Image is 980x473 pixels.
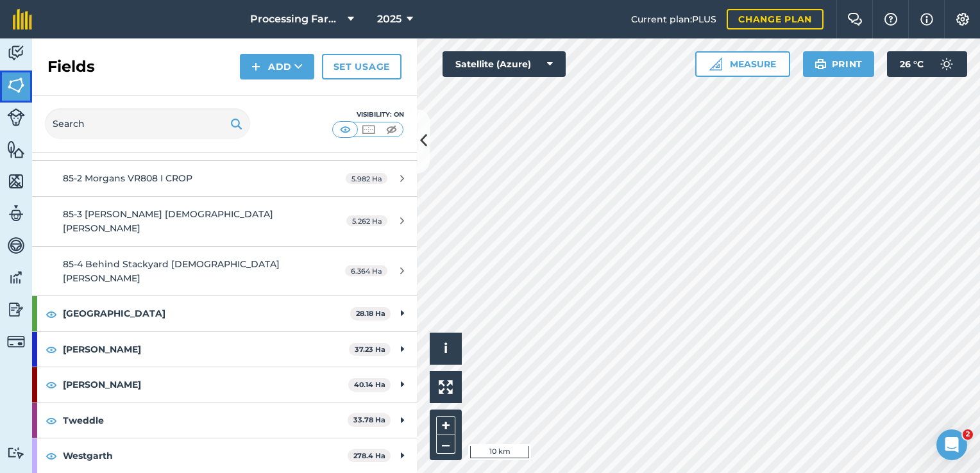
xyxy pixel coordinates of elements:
[346,173,387,184] span: 5.982 Ha
[936,429,967,460] iframe: Intercom live chat
[7,300,25,319] img: svg+xml;base64,PD94bWwgdmVyc2lvbj0iMS4wIiBlbmNvZGluZz0idXRmLTgiPz4KPCEtLSBHZW5lcmF0b3I6IEFkb2JlIE...
[47,56,95,77] h2: Fields
[32,296,417,331] div: [GEOGRAPHIC_DATA]28.18 Ha
[436,416,455,435] button: +
[444,340,448,356] span: i
[883,13,899,26] img: A question mark icon
[815,56,827,72] img: svg+xml;base64,PHN2ZyB4bWxucz0iaHR0cDovL3d3dy53My5vcmcvMjAwMC9zdmciIHdpZHRoPSIxOSIgaGVpZ2h0PSIyNC...
[439,380,453,394] img: Four arrows, one pointing top left, one top right, one bottom right and the last bottom left
[920,12,933,27] img: svg+xml;base64,PHN2ZyB4bWxucz0iaHR0cDovL3d3dy53My5vcmcvMjAwMC9zdmciIHdpZHRoPSIxNyIgaGVpZ2h0PSIxNy...
[32,247,417,296] a: 85-4 Behind Stackyard [DEMOGRAPHIC_DATA] [PERSON_NAME]6.364 Ha
[337,123,353,136] img: svg+xml;base64,PHN2ZyB4bWxucz0iaHR0cDovL3d3dy53My5vcmcvMjAwMC9zdmciIHdpZHRoPSI1MCIgaGVpZ2h0PSI0MC...
[250,12,342,27] span: Processing Farms
[355,345,385,354] strong: 37.23 Ha
[887,51,967,77] button: 26 °C
[7,76,25,95] img: svg+xml;base64,PHN2ZyB4bWxucz0iaHR0cDovL3d3dy53My5vcmcvMjAwMC9zdmciIHdpZHRoPSI1NiIgaGVpZ2h0PSI2MC...
[963,429,973,440] span: 2
[695,51,790,77] button: Measure
[32,161,417,195] a: 85-2 Morgans VR808 I CROP5.982 Ha
[63,296,350,331] strong: [GEOGRAPHIC_DATA]
[7,140,25,159] img: svg+xml;base64,PHN2ZyB4bWxucz0iaHR0cDovL3d3dy53My5vcmcvMjAwMC9zdmciIHdpZHRoPSI1NiIgaGVpZ2h0PSI2MC...
[900,51,924,77] span: 26 ° C
[251,59,260,74] img: svg+xml;base64,PHN2ZyB4bWxucz0iaHR0cDovL3d3dy53My5vcmcvMjAwMC9zdmciIHdpZHRoPSIxNCIgaGVpZ2h0PSIyNC...
[345,265,387,276] span: 6.364 Ha
[46,377,57,392] img: svg+xml;base64,PHN2ZyB4bWxucz0iaHR0cDovL3d3dy53My5vcmcvMjAwMC9zdmciIHdpZHRoPSIxOCIgaGVpZ2h0PSIyNC...
[63,258,280,284] span: 85-4 Behind Stackyard [DEMOGRAPHIC_DATA] [PERSON_NAME]
[7,447,25,459] img: svg+xml;base64,PD94bWwgdmVyc2lvbj0iMS4wIiBlbmNvZGluZz0idXRmLTgiPz4KPCEtLSBHZW5lcmF0b3I6IEFkb2JlIE...
[322,54,401,79] a: Set usage
[240,54,314,79] button: Add
[346,215,387,226] span: 5.262 Ha
[63,172,192,184] span: 85-2 Morgans VR808 I CROP
[13,9,32,29] img: fieldmargin Logo
[384,123,400,136] img: svg+xml;base64,PHN2ZyB4bWxucz0iaHR0cDovL3d3dy53My5vcmcvMjAwMC9zdmciIHdpZHRoPSI1MCIgaGVpZ2h0PSI0MC...
[847,13,863,26] img: Two speech bubbles overlapping with the left bubble in the forefront
[45,108,250,139] input: Search
[631,12,716,26] span: Current plan : PLUS
[436,435,455,454] button: –
[7,44,25,63] img: svg+xml;base64,PD94bWwgdmVyc2lvbj0iMS4wIiBlbmNvZGluZz0idXRmLTgiPz4KPCEtLSBHZW5lcmF0b3I6IEFkb2JlIE...
[230,116,242,131] img: svg+xml;base64,PHN2ZyB4bWxucz0iaHR0cDovL3d3dy53My5vcmcvMjAwMC9zdmciIHdpZHRoPSIxOSIgaGVpZ2h0PSIyNC...
[63,332,349,367] strong: [PERSON_NAME]
[46,306,57,322] img: svg+xml;base64,PHN2ZyB4bWxucz0iaHR0cDovL3d3dy53My5vcmcvMjAwMC9zdmciIHdpZHRoPSIxOCIgaGVpZ2h0PSIyNC...
[353,415,385,424] strong: 33.78 Ha
[727,9,824,29] a: Change plan
[32,403,417,438] div: Tweddle33.78 Ha
[32,367,417,402] div: [PERSON_NAME]40.14 Ha
[46,413,57,428] img: svg+xml;base64,PHN2ZyB4bWxucz0iaHR0cDovL3d3dy53My5vcmcvMjAwMC9zdmciIHdpZHRoPSIxOCIgaGVpZ2h0PSIyNC...
[7,333,25,351] img: svg+xml;base64,PD94bWwgdmVyc2lvbj0iMS4wIiBlbmNvZGluZz0idXRmLTgiPz4KPCEtLSBHZW5lcmF0b3I6IEFkb2JlIE...
[32,332,417,367] div: [PERSON_NAME]37.23 Ha
[803,51,875,77] button: Print
[7,108,25,126] img: svg+xml;base64,PD94bWwgdmVyc2lvbj0iMS4wIiBlbmNvZGluZz0idXRmLTgiPz4KPCEtLSBHZW5lcmF0b3I6IEFkb2JlIE...
[7,172,25,191] img: svg+xml;base64,PHN2ZyB4bWxucz0iaHR0cDovL3d3dy53My5vcmcvMjAwMC9zdmciIHdpZHRoPSI1NiIgaGVpZ2h0PSI2MC...
[7,204,25,223] img: svg+xml;base64,PD94bWwgdmVyc2lvbj0iMS4wIiBlbmNvZGluZz0idXRmLTgiPz4KPCEtLSBHZW5lcmF0b3I6IEFkb2JlIE...
[63,208,273,234] span: 85-3 [PERSON_NAME] [DEMOGRAPHIC_DATA] [PERSON_NAME]
[360,123,376,136] img: svg+xml;base64,PHN2ZyB4bWxucz0iaHR0cDovL3d3dy53My5vcmcvMjAwMC9zdmciIHdpZHRoPSI1MCIgaGVpZ2h0PSI0MC...
[955,13,970,26] img: A cog icon
[7,236,25,255] img: svg+xml;base64,PD94bWwgdmVyc2lvbj0iMS4wIiBlbmNvZGluZz0idXRmLTgiPz4KPCEtLSBHZW5lcmF0b3I6IEFkb2JlIE...
[709,58,722,71] img: Ruler icon
[46,342,57,357] img: svg+xml;base64,PHN2ZyB4bWxucz0iaHR0cDovL3d3dy53My5vcmcvMjAwMC9zdmciIHdpZHRoPSIxOCIgaGVpZ2h0PSIyNC...
[353,451,385,460] strong: 278.4 Ha
[354,380,385,389] strong: 40.14 Ha
[377,12,401,27] span: 2025
[443,51,566,77] button: Satellite (Azure)
[32,197,417,246] a: 85-3 [PERSON_NAME] [DEMOGRAPHIC_DATA] [PERSON_NAME]5.262 Ha
[430,333,462,365] button: i
[934,51,959,77] img: svg+xml;base64,PD94bWwgdmVyc2lvbj0iMS4wIiBlbmNvZGluZz0idXRmLTgiPz4KPCEtLSBHZW5lcmF0b3I6IEFkb2JlIE...
[63,403,348,438] strong: Tweddle
[63,438,348,473] strong: Westgarth
[63,367,348,402] strong: [PERSON_NAME]
[7,268,25,287] img: svg+xml;base64,PD94bWwgdmVyc2lvbj0iMS4wIiBlbmNvZGluZz0idXRmLTgiPz4KPCEtLSBHZW5lcmF0b3I6IEFkb2JlIE...
[46,448,57,463] img: svg+xml;base64,PHN2ZyB4bWxucz0iaHR0cDovL3d3dy53My5vcmcvMjAwMC9zdmciIHdpZHRoPSIxOCIgaGVpZ2h0PSIyNC...
[332,110,404,120] div: Visibility: On
[32,438,417,473] div: Westgarth278.4 Ha
[356,309,385,318] strong: 28.18 Ha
